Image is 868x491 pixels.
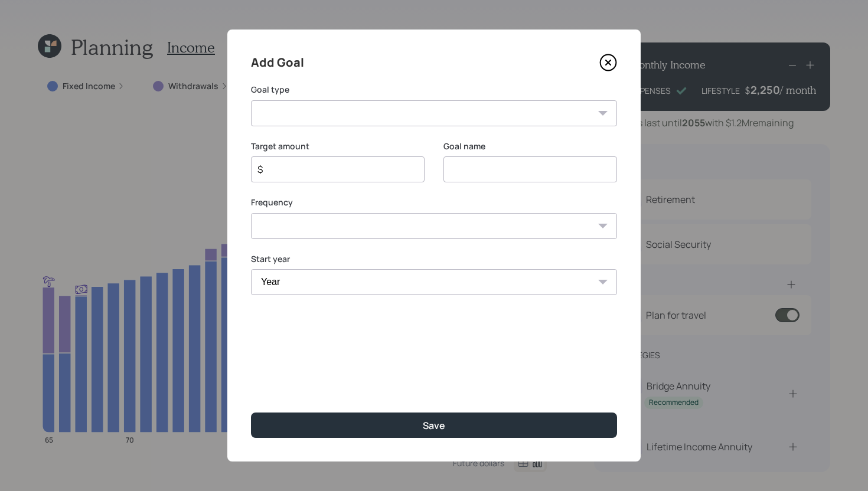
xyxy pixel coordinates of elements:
[251,53,304,72] h4: Add Goal
[251,84,617,96] label: Goal type
[251,197,617,208] label: Frequency
[251,253,617,265] label: Start year
[251,140,425,152] label: Target amount
[443,140,617,152] label: Goal name
[423,419,445,432] div: Save
[251,413,617,438] button: Save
